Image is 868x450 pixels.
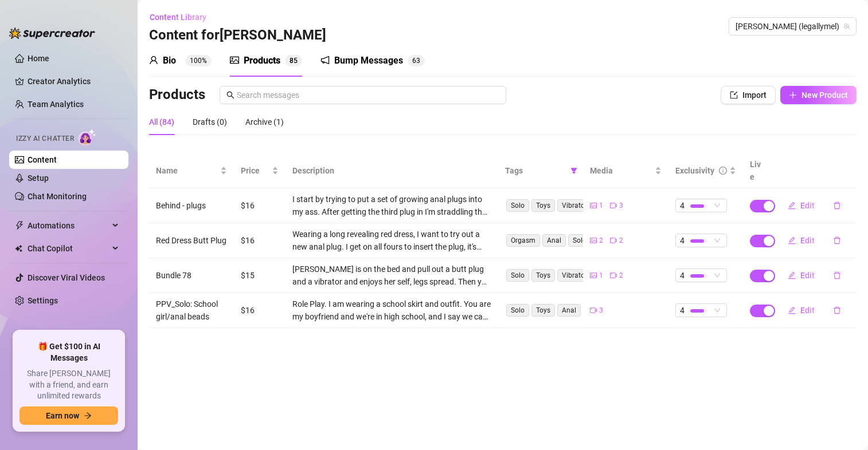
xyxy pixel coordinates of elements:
[244,54,280,68] div: Products
[833,271,841,279] span: delete
[583,153,668,188] th: Media
[619,270,623,281] span: 2
[824,301,850,319] button: delete
[149,258,234,293] td: Bundle 78
[149,153,234,188] th: Name
[245,116,284,128] div: Archive (1)
[542,234,566,247] span: Anal
[801,90,848,100] span: New Product
[498,153,583,188] th: Tags
[9,27,95,39] img: logo-BBDzfeDw.svg
[412,57,416,65] span: 6
[610,202,617,209] span: video-camera
[599,235,603,246] span: 2
[84,412,92,420] span: arrow-right
[149,86,205,104] h3: Products
[290,57,294,65] span: 8
[599,305,603,316] span: 3
[680,199,685,212] span: 4
[28,216,109,235] span: Automations
[334,54,403,68] div: Bump Messages
[736,18,850,35] span: Melanie (legallymel)
[599,200,603,211] span: 1
[241,164,269,177] span: Price
[28,72,119,90] a: Creator Analytics
[833,306,841,314] span: delete
[788,202,796,210] span: edit
[150,13,206,22] span: Content Library
[28,54,49,63] a: Home
[788,236,796,244] span: edit
[619,235,623,246] span: 2
[788,306,796,314] span: edit
[285,55,302,66] sup: 85
[149,116,174,128] div: All (84)
[789,91,797,99] span: plus
[506,269,529,282] span: Solo
[237,89,499,101] input: Search messages
[829,411,857,439] iframe: Intercom live chat
[719,167,727,175] span: info-circle
[590,202,597,209] span: picture
[149,188,234,223] td: Behind - plugs
[779,301,824,319] button: Edit
[610,272,617,279] span: video-camera
[675,164,714,177] div: Exclusivity
[590,307,597,314] span: video-camera
[28,296,58,305] a: Settings
[779,231,824,250] button: Edit
[800,201,815,210] span: Edit
[531,304,555,317] span: Toys
[408,55,425,66] sup: 63
[149,56,158,65] span: user
[680,234,685,247] span: 4
[292,263,491,288] div: [PERSON_NAME] is on the bed and pull out a butt plug and a vibrator and enjoys her self, legs spr...
[19,406,118,425] button: Earn nowarrow-right
[286,153,498,188] th: Description
[568,162,580,179] span: filter
[833,202,841,210] span: delete
[234,188,286,223] td: $16
[46,411,79,420] span: Earn now
[730,91,738,99] span: import
[680,304,685,317] span: 4
[19,341,118,364] span: 🎁 Get $100 in AI Messages
[590,237,597,244] span: picture
[568,234,591,247] span: Solo
[28,173,49,183] a: Setup
[234,258,286,293] td: $15
[230,56,239,65] span: picture
[163,54,176,68] div: Bio
[557,304,581,317] span: Anal
[320,56,330,65] span: notification
[15,244,22,252] img: Chat Copilot
[292,228,491,253] div: Wearing a long revealing red dress, I want to try out a new anal plug. I get on all fours to inse...
[680,269,685,282] span: 4
[833,236,841,244] span: delete
[570,167,577,174] span: filter
[800,271,815,280] span: Edit
[619,200,623,211] span: 3
[16,133,74,144] span: Izzy AI Chatter
[743,153,772,188] th: Live
[234,223,286,258] td: $16
[780,86,857,104] button: New Product
[824,231,850,250] button: delete
[505,164,566,177] span: Tags
[742,90,767,100] span: Import
[292,193,491,218] div: I start by trying to put a set of growing anal plugs into my ass. After getting the third plug in...
[156,164,218,177] span: Name
[79,129,96,145] img: AI Chatter
[185,55,212,66] sup: 100%
[15,221,24,230] span: thunderbolt
[531,199,555,212] span: Toys
[590,272,597,279] span: picture
[721,86,776,104] button: Import
[292,298,491,323] div: Role Play. I am wearing a school skirt and outfit. You are my boyfriend and we're in high school,...
[234,293,286,328] td: $16
[193,116,227,128] div: Drafts (0)
[824,266,850,285] button: delete
[149,293,234,328] td: PPV_Solo: School girl/anal beads
[610,237,617,244] span: video-camera
[28,100,84,109] a: Team Analytics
